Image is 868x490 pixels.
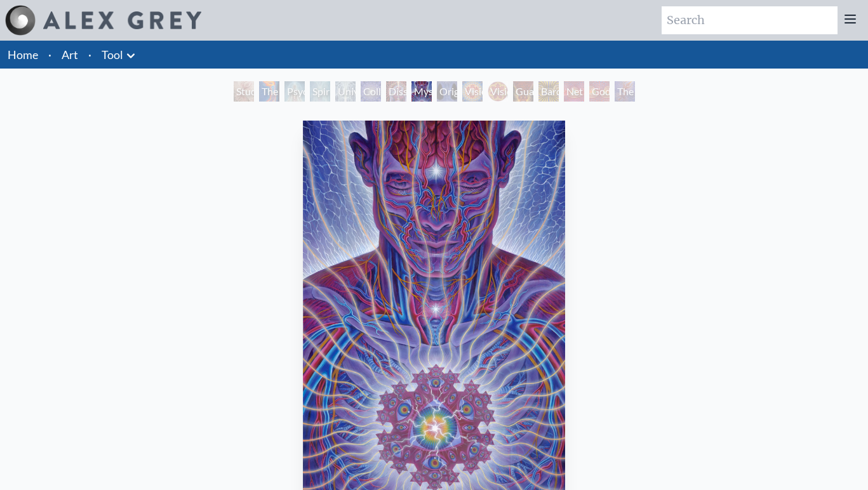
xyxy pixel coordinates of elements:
a: Tool [102,46,123,63]
div: Vision Crystal [462,81,483,102]
li: · [43,41,57,69]
div: Bardo Being [538,81,559,102]
div: Mystic Eye [411,81,432,102]
a: Art [62,46,78,63]
div: Net of Being [564,81,584,102]
div: Spiritual Energy System [310,81,330,102]
div: Guardian of Infinite Vision [513,81,533,102]
div: Dissectional Art for Tool's Lateralus CD [386,81,406,102]
a: Home [8,48,38,62]
input: Search [662,6,838,34]
div: Vision [PERSON_NAME] [488,81,508,102]
div: The Torch [259,81,279,102]
div: Collective Vision [361,81,381,102]
div: Psychic Energy System [284,81,305,102]
div: Original Face [437,81,457,102]
div: Godself [589,81,610,102]
li: · [83,41,97,69]
div: Universal Mind Lattice [335,81,356,102]
div: The Great Turn [615,81,635,102]
div: Study for the Great Turn [234,81,254,102]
